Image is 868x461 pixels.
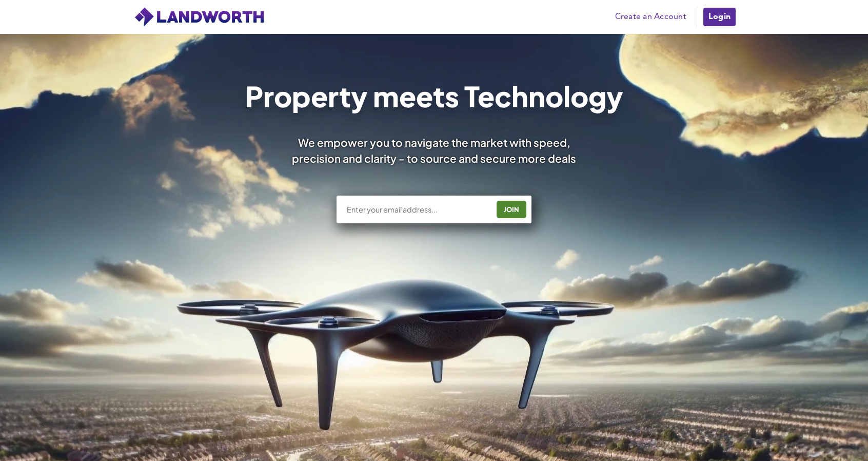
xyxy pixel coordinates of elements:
[245,82,623,110] h1: Property meets Technology
[278,135,590,166] div: We empower you to navigate the market with speed, precision and clarity - to source and secure mo...
[497,201,526,218] button: JOIN
[702,7,737,27] a: Login
[610,9,692,25] a: Create an Account
[346,204,489,215] input: Enter your email address...
[500,201,523,218] div: JOIN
